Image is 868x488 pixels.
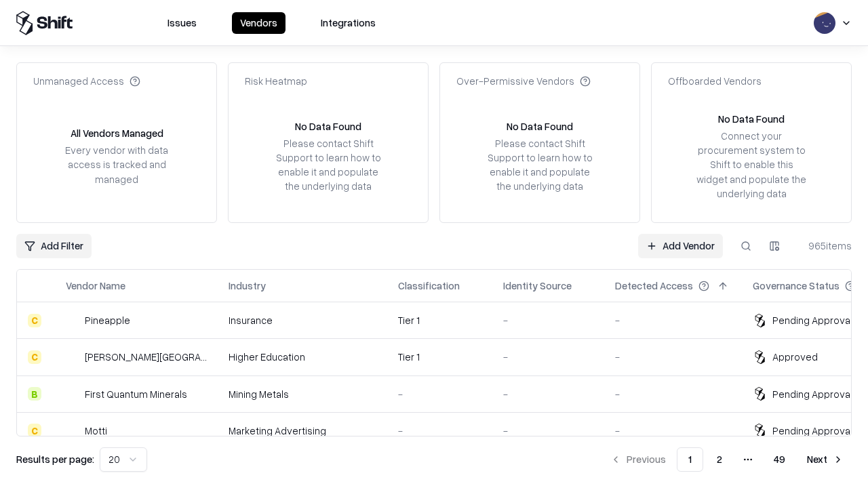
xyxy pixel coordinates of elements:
[33,74,140,88] div: Unmanaged Access
[615,387,731,401] div: -
[28,387,41,401] div: B
[677,447,703,472] button: 1
[503,279,572,293] div: Identity Source
[66,424,79,437] img: Motti
[85,313,130,327] div: Pineapple
[232,12,285,34] button: Vendors
[615,279,693,293] div: Detected Access
[695,129,808,201] div: Connect your procurement system to Shift to enable this widget and populate the underlying data
[398,424,481,438] div: -
[159,12,205,34] button: Issues
[503,313,593,327] div: -
[615,424,731,438] div: -
[772,350,818,364] div: Approved
[507,119,573,134] div: No Data Found
[28,350,41,364] div: C
[638,234,723,258] a: Add Vendor
[85,387,187,401] div: First Quantum Minerals
[797,239,852,253] div: 965 items
[16,452,94,466] p: Results per page:
[71,126,163,140] div: All Vendors Managed
[229,350,376,364] div: Higher Education
[763,447,796,472] button: 49
[753,279,840,293] div: Governance Status
[503,350,593,364] div: -
[16,234,92,258] button: Add Filter
[313,12,384,34] button: Integrations
[718,112,785,126] div: No Data Found
[66,279,125,293] div: Vendor Name
[398,279,460,293] div: Classification
[272,136,384,194] div: Please contact Shift Support to learn how to enable it and populate the underlying data
[66,314,79,327] img: Pineapple
[245,74,307,88] div: Risk Heatmap
[772,424,852,438] div: Pending Approval
[503,387,593,401] div: -
[66,387,79,401] img: First Quantum Minerals
[799,447,852,472] button: Next
[398,387,481,401] div: -
[229,424,376,438] div: Marketing Advertising
[229,313,376,327] div: Insurance
[706,447,733,472] button: 2
[484,136,596,194] div: Please contact Shift Support to learn how to enable it and populate the underlying data
[28,314,41,327] div: C
[85,424,107,438] div: Motti
[456,74,591,88] div: Over-Permissive Vendors
[28,424,41,437] div: C
[772,313,852,327] div: Pending Approval
[229,279,266,293] div: Industry
[398,350,481,364] div: Tier 1
[229,387,376,401] div: Mining Metals
[398,313,481,327] div: Tier 1
[772,387,852,401] div: Pending Approval
[615,313,731,327] div: -
[60,143,173,186] div: Every vendor with data access is tracked and managed
[66,350,79,364] img: Reichman University
[602,447,852,472] nav: pagination
[668,74,762,88] div: Offboarded Vendors
[503,424,593,438] div: -
[295,119,361,134] div: No Data Found
[615,350,731,364] div: -
[85,350,207,364] div: [PERSON_NAME][GEOGRAPHIC_DATA]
